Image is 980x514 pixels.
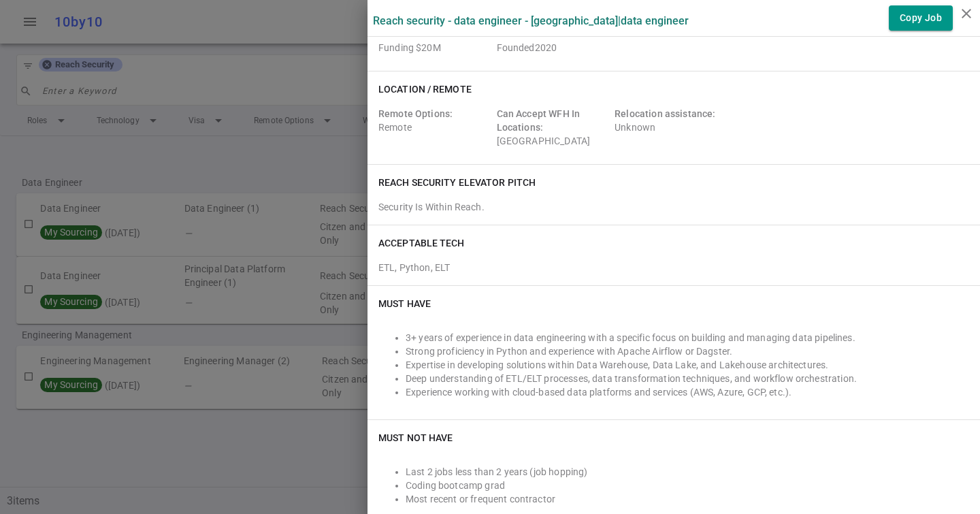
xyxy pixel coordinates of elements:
[378,82,472,96] h6: Location / Remote
[378,297,431,310] h6: Must Have
[615,108,715,119] span: Relocation assistance:
[378,41,491,54] span: Employer Founding
[378,108,453,119] span: Remote Options:
[406,479,969,492] li: Coding bootcamp grad
[497,107,610,148] div: [GEOGRAPHIC_DATA]
[406,385,969,399] li: Experience working with cloud-based data platforms and services (AWS, Azure, GCP, etc.).
[373,14,689,27] label: Reach Security - Data Engineer - [GEOGRAPHIC_DATA] | Data Engineer
[378,200,969,214] div: Security Is Within Reach.
[958,5,975,22] i: close
[406,331,969,344] li: 3+ years of experience in data engineering with a specific focus on building and managing data pi...
[378,176,536,189] h6: Reach Security elevator pitch
[406,372,969,385] li: Deep understanding of ETL/ELT processes, data transformation techniques, and workflow orchestration.
[615,107,728,148] div: Unknown
[378,236,465,250] h6: ACCEPTABLE TECH
[406,492,969,506] li: Most recent or frequent contractor
[406,358,969,372] li: Expertise in developing solutions within Data Warehouse, Data Lake, and Lakehouse architectures.
[406,344,969,358] li: Strong proficiency in Python and experience with Apache Airflow or Dagster.
[406,465,969,479] li: Last 2 jobs less than 2 years (job hopping)
[497,108,581,133] span: Can Accept WFH In Locations:
[378,107,491,148] div: Remote
[378,431,453,445] h6: Must NOT Have
[378,255,969,274] div: ETL, Python, ELT
[497,41,610,54] span: Employer Founded
[889,5,953,31] button: Copy Job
